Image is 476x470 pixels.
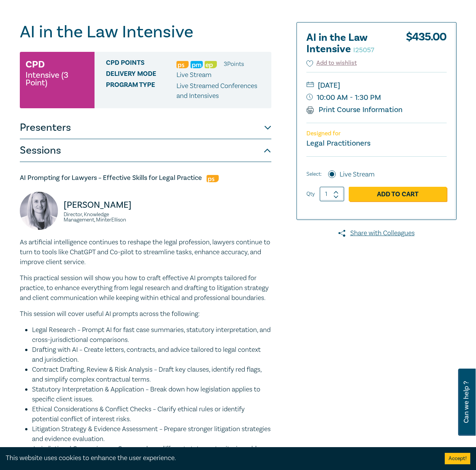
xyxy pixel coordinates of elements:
img: Practice Management & Business Skills [191,61,203,68]
small: Director, Knowledge Management, MinterEllison [64,212,141,223]
button: Accept cookies [445,453,470,464]
h1: AI in the Law Intensive [20,22,271,42]
a: Add to Cart [349,187,447,201]
img: Sarah Jacobson [20,192,58,230]
button: Presenters [20,116,271,139]
button: Sessions [20,139,271,162]
label: Qty [306,190,315,198]
span: Live Stream [176,71,212,79]
h2: AI in the Law Intensive [306,32,390,55]
input: 1 [320,187,344,201]
img: Professional Skills [207,175,219,182]
p: As artificial intelligence continues to reshape the legal profession, lawyers continue to turn to... [20,237,271,267]
span: Can we help ? [463,373,470,431]
div: $ 435.00 [406,32,447,59]
small: Legal Practitioners [306,138,370,148]
li: Legal Research – Prompt AI for fast case summaries, statutory interpretation, and cross-jurisdict... [32,325,271,345]
li: Ethical Considerations & Conflict Checks – Clarify ethical rules or identify potential conflict o... [32,404,271,424]
div: This website uses cookies to enhance the user experience. [6,453,433,463]
span: Delivery Mode [106,70,176,80]
small: Intensive (3 Point) [26,71,89,87]
p: This session will cover useful AI prompts across the following: [20,309,271,319]
li: Contract Drafting, Review & Risk Analysis – Draft key clauses, identify red flags, and simplify c... [32,365,271,385]
li: Statutory Interpretation & Application – Break down how legislation applies to specific client is... [32,385,271,404]
h5: AI Prompting for Lawyers – Effective Skills for Legal Practice [20,173,271,183]
li: Litigation Strategy & Evidence Assessment – Prepare stronger litigation strategies and evidence e... [32,424,271,444]
small: 10:00 AM - 1:30 PM [306,91,447,104]
button: Add to wishlist [306,59,357,67]
span: CPD Points [106,59,176,69]
a: Print Course Information [306,105,403,115]
small: [DATE] [306,79,447,91]
p: Live Streamed Conferences and Intensives [176,81,266,101]
small: I25057 [353,46,374,55]
p: [PERSON_NAME] [64,199,141,211]
li: Drafting with AI – Create letters, contracts, and advice tailored to legal context and jurisdiction. [32,345,271,365]
h3: CPD [26,58,45,71]
p: This practical session will show you how to craft effective AI prompts tailored for practice, to ... [20,273,271,303]
p: Designed for [306,130,447,137]
img: Professional Skills [176,61,189,68]
li: Jurisdictional Comparisons – Compare how different states or territories address similar legal is... [32,444,271,464]
label: Live Stream [340,170,375,180]
a: Share with Colleagues [296,228,457,238]
span: Program type [106,81,176,101]
span: Select: [306,170,322,178]
li: 3 Point s [224,59,244,69]
img: Ethics & Professional Responsibility [205,61,217,68]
